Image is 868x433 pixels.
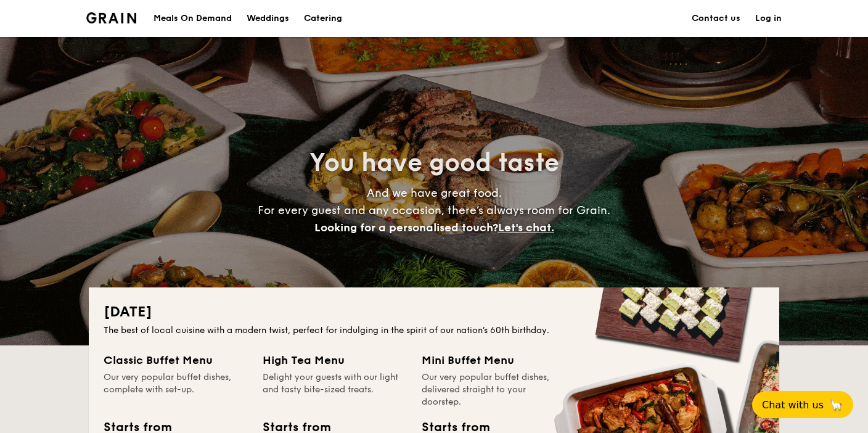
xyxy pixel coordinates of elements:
span: 🦙 [829,398,843,412]
span: Let's chat. [498,221,554,234]
img: Grain [86,12,136,23]
div: High Tea Menu [263,352,407,369]
a: Logotype [86,12,136,23]
div: Mini Buffet Menu [422,352,566,369]
div: Delight your guests with our light and tasty bite-sized treats. [263,371,407,408]
div: Our very popular buffet dishes, complete with set-up. [104,371,248,408]
div: Classic Buffet Menu [104,352,248,369]
button: Chat with us🦙 [752,391,853,418]
h2: [DATE] [104,302,764,322]
span: Chat with us [762,399,824,411]
div: The best of local cuisine with a modern twist, perfect for indulging in the spirit of our nation’... [104,324,764,337]
div: Our very popular buffet dishes, delivered straight to your doorstep. [422,371,566,408]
